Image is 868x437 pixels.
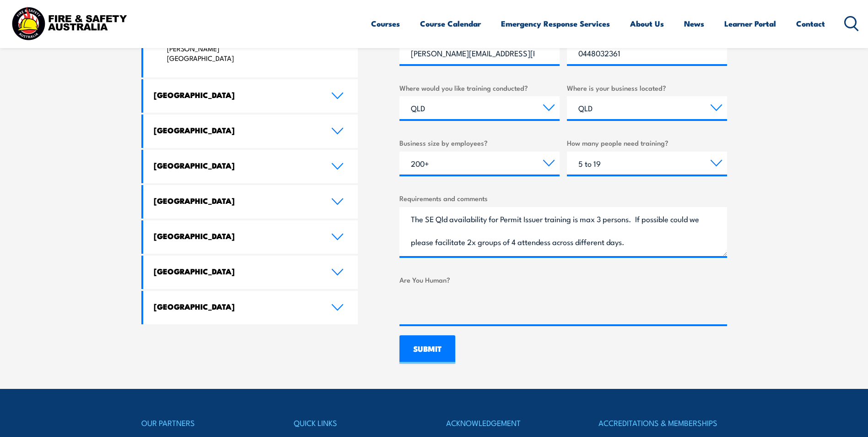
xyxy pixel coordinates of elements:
a: Learner Portal [724,11,776,36]
h4: QUICK LINKS [294,416,422,429]
label: How many people need training? [567,137,727,148]
h4: [GEOGRAPHIC_DATA] [154,160,318,170]
a: Emergency Response Services [501,11,610,36]
h4: [GEOGRAPHIC_DATA] [154,266,318,276]
a: [GEOGRAPHIC_DATA] [143,115,358,148]
h4: [GEOGRAPHIC_DATA] [154,125,318,135]
h4: [GEOGRAPHIC_DATA] [154,231,318,241]
a: [GEOGRAPHIC_DATA] [143,291,358,324]
a: Courses [371,11,400,36]
label: Requirements and comments [399,193,727,203]
h4: OUR PARTNERS [141,416,270,429]
h4: [GEOGRAPHIC_DATA] [154,196,318,206]
a: [GEOGRAPHIC_DATA] [143,150,358,183]
h4: ACCREDITATIONS & MEMBERSHIPS [598,416,727,429]
a: Contact [796,11,825,36]
a: News [684,11,704,36]
a: [GEOGRAPHIC_DATA] [143,220,358,254]
input: SUBMIT [399,335,455,364]
h4: [GEOGRAPHIC_DATA] [154,90,318,100]
a: About Us [630,11,664,36]
a: [GEOGRAPHIC_DATA] [143,256,358,289]
a: [GEOGRAPHIC_DATA] [143,79,358,113]
a: [GEOGRAPHIC_DATA] [143,185,358,218]
iframe: reCAPTCHA [399,289,539,324]
label: Where is your business located? [567,82,727,93]
h4: [GEOGRAPHIC_DATA] [154,301,318,311]
h4: ACKNOWLEDGEMENT [446,416,574,429]
label: Business size by employees? [399,137,560,148]
label: Where would you like training conducted? [399,82,560,93]
label: Are You Human? [399,274,727,285]
a: Course Calendar [420,11,481,36]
